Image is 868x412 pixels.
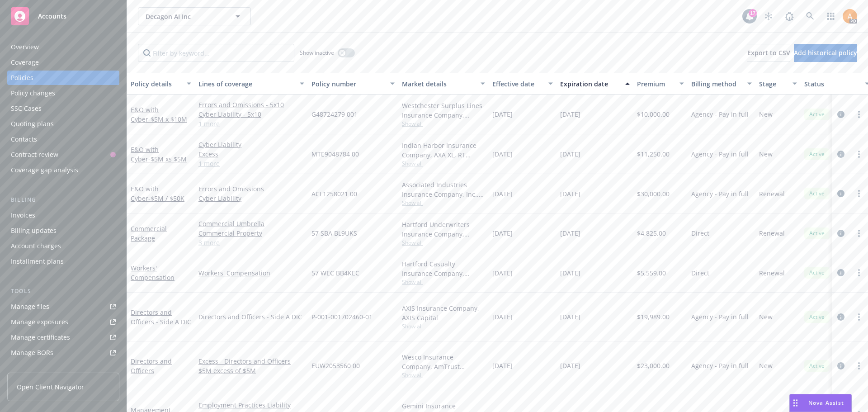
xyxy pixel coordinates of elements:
span: $30,000.00 [637,189,670,199]
div: Manage BORs [11,346,53,360]
div: Invoices [11,208,35,223]
span: Active [808,189,826,198]
span: Direct [691,268,709,278]
span: Show all [402,120,485,128]
span: Active [808,362,826,370]
div: Contacts [11,132,37,147]
a: more [854,267,864,278]
a: Directors and Officers - Side A DIC [131,308,191,326]
button: Expiration date [557,73,633,95]
span: 57 SBA BL9UKS [311,228,357,238]
button: Market details [398,73,489,95]
div: Expiration date [560,79,620,89]
span: Show all [402,278,485,286]
div: Policy changes [11,86,55,100]
span: G48724279 001 [311,109,358,119]
div: Hartford Casualty Insurance Company, Hartford Insurance Group [402,259,485,278]
div: Manage exposures [11,315,68,329]
span: ACL1258021 00 [311,189,357,199]
span: Agency - Pay in full [691,109,749,119]
a: Accounts [7,4,119,29]
span: Decagon AI Inc [146,12,224,21]
a: Switch app [822,7,840,25]
span: Renewal [759,268,785,278]
div: Contract review [11,147,58,162]
a: Excess - Directors and Officers $5M excess of $5M [198,356,304,375]
span: Active [808,313,826,321]
a: Report a Bug [780,7,798,25]
span: Show all [402,199,485,207]
a: Workers' Compensation [198,268,304,278]
a: circleInformation [835,149,846,160]
a: E&O with Cyber [131,145,187,163]
span: Agency - Pay in full [691,361,749,370]
div: 17 [749,9,757,17]
div: Summary of insurance [11,361,80,375]
a: Errors and Omissions [198,184,304,194]
a: Contract review [7,147,119,162]
span: $10,000.00 [637,109,670,119]
a: E&O with Cyber [131,185,184,203]
div: Westchester Surplus Lines Insurance Company, Chubb Group, Chubb Group (International), RT Special... [402,101,485,120]
span: [DATE] [560,109,580,119]
div: Manage files [11,299,49,314]
button: Lines of coverage [195,73,308,95]
div: Policies [11,71,33,85]
a: Summary of insurance [7,361,119,375]
button: Decagon AI Inc [138,7,251,25]
a: Invoices [7,208,119,223]
a: Commercial Property [198,228,304,238]
div: Indian Harbor Insurance Company, AXA XL, RT Specialty Insurance Services, LLC (RSG Specialty, LLC) [402,141,485,160]
a: Manage exposures [7,315,119,329]
a: Policy changes [7,86,119,100]
div: Tools [7,287,119,296]
span: Show all [402,160,485,167]
span: Export to CSV [747,48,790,57]
a: more [854,360,864,371]
span: $19,989.00 [637,312,670,322]
a: Manage BORs [7,346,119,360]
span: Active [808,229,826,237]
span: $5,559.00 [637,268,666,278]
input: Filter by keyword... [138,44,294,62]
a: Cyber Liability [198,140,304,149]
a: Directors and Officers - Side A DIC [198,312,304,322]
a: Workers' Compensation [131,264,175,282]
div: Policy details [131,79,181,89]
div: Billing updates [11,223,57,238]
button: Policy number [308,73,398,95]
span: New [759,361,773,370]
a: Stop snowing [759,7,778,25]
span: [DATE] [492,149,513,159]
button: Premium [633,73,688,95]
div: Effective date [492,79,543,89]
a: Quoting plans [7,117,119,131]
div: Hartford Underwriters Insurance Company, Hartford Insurance Group [402,220,485,239]
span: Show inactive [300,49,334,57]
button: Nova Assist [789,394,852,412]
span: Show all [402,239,485,246]
button: Stage [755,73,801,95]
div: Wesco Insurance Company, AmTrust Financial Services [402,352,485,371]
a: Contacts [7,132,119,147]
span: MTE9048784 00 [311,149,359,159]
a: Overview [7,40,119,54]
button: Effective date [489,73,557,95]
span: [DATE] [560,361,580,370]
span: $11,250.00 [637,149,670,159]
a: Commercial Package [131,224,167,242]
span: [DATE] [560,149,580,159]
a: Manage certificates [7,330,119,345]
span: [DATE] [492,109,513,119]
button: Export to CSV [747,44,790,62]
span: 57 WEC BB4KEC [311,268,359,278]
a: Employment Practices Liability [198,400,304,410]
span: $23,000.00 [637,361,670,370]
a: Cyber Liability - 5x10 [198,109,304,119]
a: more [854,149,864,160]
span: EUW2053560 00 [311,361,360,370]
a: 1 more [198,119,304,128]
span: Active [808,150,826,158]
div: Policy number [311,79,385,89]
